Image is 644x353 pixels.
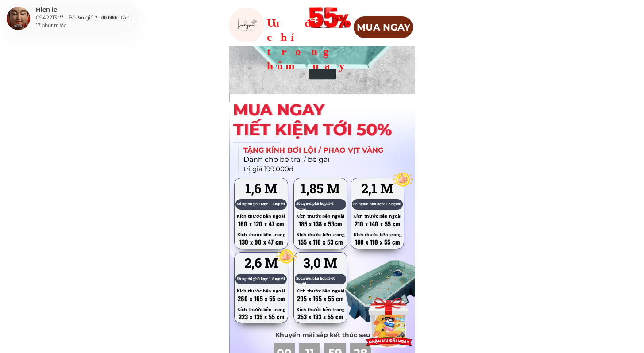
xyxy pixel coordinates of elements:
[235,312,289,322] h3: 223 x 135 x 55 cm
[234,219,288,229] h3: 160 x 120 x 47 cm
[293,294,347,303] h3: 295 x 165 x 55 cm
[293,287,347,294] h3: Kích thước bên ngoài
[235,237,289,247] h3: 130 x 90 x 47 cm
[350,212,405,219] h3: Kích thước bên ngoài
[293,252,348,273] h3: 3,0 M
[243,154,373,165] h3: Dành cho bé trai / bé gái
[243,164,343,174] h3: trị giá 199,000đ
[296,201,344,212] h3: Số người phù hợp: 1-4 người
[353,201,401,207] h3: Số người phù hợp: 1-6 người
[234,212,288,219] h3: Kích thước bên ngoài
[233,252,289,273] h3: 2,6 M
[351,219,405,229] h3: 210 x 140 x 55 cm
[237,276,285,282] h3: Số người phù hợp: 1-8 người
[293,231,348,238] h3: Kích thước bên trong
[233,178,289,199] h3: 1,6 M
[234,231,289,238] h3: Kích thước bên trong
[274,330,371,340] h3: Khuyến mãi sắp kết thúc sau
[296,276,345,287] h3: Số người phù hợp: 1-10 người
[234,287,288,294] h3: Kích thước bên ngoài
[351,237,405,247] h3: 180 x 110 x 55 cm
[357,20,410,35] b: MUA NGAY
[237,201,285,207] h3: Số người phù hợp: 1-2 người
[293,219,347,229] h3: 185 x 138 x 53cm
[293,306,348,313] h3: Kích thước bên trong
[293,178,348,199] h3: 1,85 M
[233,97,346,123] h3: MUA NGAY
[234,294,288,303] h3: 260 x 165 x 55 cm
[243,145,386,156] h3: TẶNG KÍNH BƠI LỘI / PHAO VỊT VÀNG
[293,312,347,322] h3: 253 x 133 x 55 cm
[233,116,412,142] h3: TIẾT KIỆM TỚI 50%
[267,15,358,73] h3: Ưu đãi chỉ trong hôm nay
[234,306,289,313] h3: Kích thước bên trong
[351,231,405,238] h3: Kích thước bên trong
[293,237,347,247] h3: 155 x 110 x 53 cm
[293,212,347,219] h3: Kích thước bên ngoài
[349,178,405,199] h3: 2,1 M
